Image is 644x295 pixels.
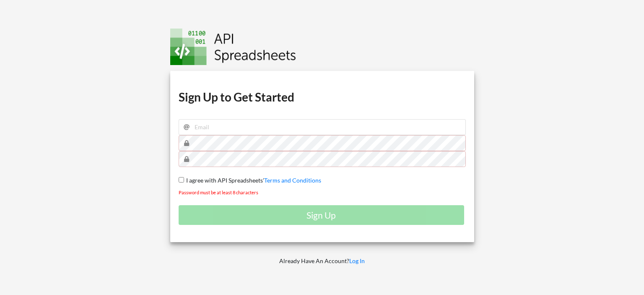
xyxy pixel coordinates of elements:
[179,89,466,104] h1: Sign Up to Get Started
[179,190,258,195] small: Password must be at least 8 characters
[264,177,321,184] a: Terms and Conditions
[179,119,466,135] input: Email
[170,29,296,65] img: Logo.png
[184,177,264,184] span: I agree with API Spreadsheets'
[164,257,480,265] p: Already Have An Account?
[349,257,365,264] a: Log In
